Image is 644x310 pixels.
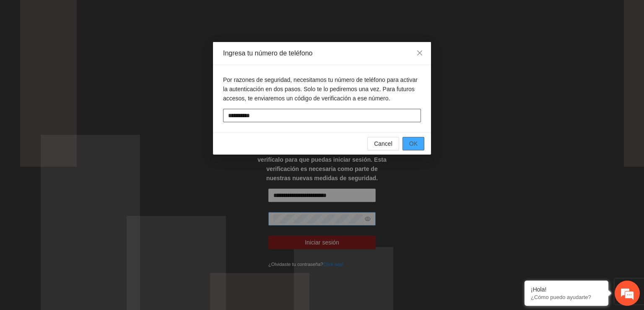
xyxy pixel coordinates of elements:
div: ¡Hola! [531,286,602,293]
textarea: Escriba su mensaje y pulse “Intro” [4,214,160,244]
button: Close [408,42,431,65]
span: close [416,50,423,56]
div: Ingresa tu número de teléfono [223,49,421,58]
div: Chatee con nosotros ahora [44,43,141,54]
span: Cancel [374,139,392,148]
button: OK [402,137,424,150]
button: Cancel [367,137,399,150]
p: Por razones de seguridad, necesitamos tu número de teléfono para activar la autenticación en dos ... [223,75,421,103]
span: Estamos en línea. [49,105,116,189]
span: OK [409,139,418,148]
p: ¿Cómo puedo ayudarte? [531,294,602,300]
div: Minimizar ventana de chat en vivo [138,4,158,24]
